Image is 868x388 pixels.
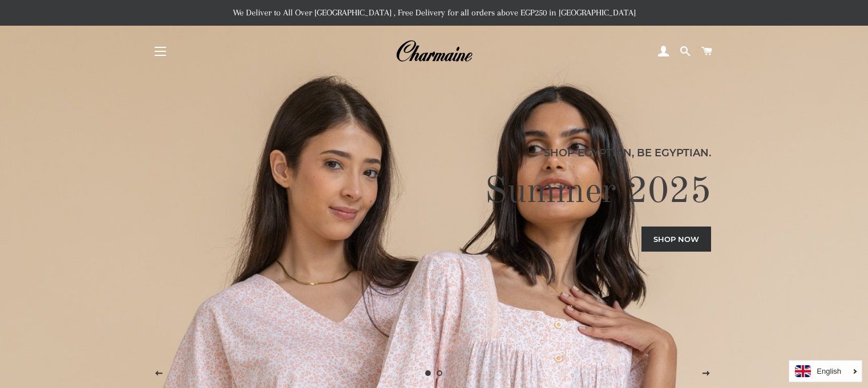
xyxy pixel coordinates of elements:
button: Previous slide [144,359,173,388]
a: Shop now [641,227,711,252]
a: Slide 1, current [423,367,434,379]
a: English [795,365,856,377]
i: English [817,367,841,375]
button: Next slide [692,359,720,388]
img: Charmaine Egypt [395,39,473,64]
p: Shop Egyptian, Be Egyptian. [157,145,711,161]
h2: Summer 2025 [157,169,711,215]
a: Load slide 2 [434,367,446,379]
